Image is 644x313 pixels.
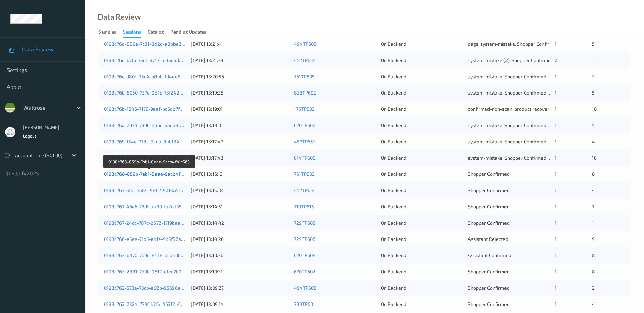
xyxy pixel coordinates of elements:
[104,90,195,96] a: 0198c76b-8050-737e-981b-73f2423b7ee6
[381,252,463,259] div: On Backend
[381,220,463,226] div: On Backend
[191,236,289,243] div: [DATE] 13:14:26
[468,74,623,79] span: system-mistake, Shopper Confirmed, Unusual-Activity, Picklist item alert
[104,41,198,47] a: 0198c76d-889a-7c31-8d2d-a8bbe3ae2be9
[104,220,193,226] a: 0198c767-24cc-787c-b672-17f9baa26b17
[592,57,596,63] span: 11
[592,74,595,79] span: 2
[381,122,463,129] div: On Backend
[104,122,195,128] a: 0198c76a-2d74-739b-b9bd-aaea3f177f84
[555,122,557,128] span: 1
[294,269,315,274] a: 670TP602
[555,204,557,209] span: 1
[468,285,510,291] span: Shopper Confirmed
[468,301,510,307] span: Shopper Confirmed
[468,41,596,47] span: bags, system-mistake, Shopper Confirmed, Unusual-Activity
[555,301,557,307] span: 1
[592,90,595,96] span: 5
[381,89,463,96] div: On Backend
[555,187,557,193] span: 1
[294,155,315,161] a: 614TP606
[592,122,595,128] span: 5
[104,204,196,209] a: 0198c767-46e6-73df-aa89-fa2cd35459b8
[468,106,641,112] span: confirmed-non-scan, product recovered, recovered product, Shopper Confirmed
[381,285,463,291] div: On Backend
[294,139,316,144] a: 457TP652
[555,57,557,63] span: 2
[555,74,557,79] span: 1
[468,90,584,96] span: system-mistake, Shopper Confirmed, Unusual-Activity
[555,41,557,47] span: 1
[555,171,557,177] span: 1
[104,139,195,144] a: 0198c769-f54e-778c-9cda-8abf3423e75c
[104,74,195,79] a: 0198c76c-d80c-75c4-b8ab-fd4ee8b102f5
[381,301,463,308] div: On Backend
[381,138,463,145] div: On Backend
[555,236,557,242] span: 1
[294,252,316,258] a: 670TP608
[468,171,510,177] span: Shopper Confirmed
[381,154,463,161] div: On Backend
[191,187,289,194] div: [DATE] 13:15:18
[592,204,594,209] span: 7
[170,28,206,37] div: Pending Updates
[191,41,289,47] div: [DATE] 13:21:41
[104,301,192,307] a: 0198c762-2324-779f-b7fa-462f2ef4bf67
[555,285,557,291] span: 1
[381,41,463,47] div: On Backend
[104,269,195,274] a: 0198c763-2881-7d0b-9612-efec7b9897d9
[592,220,594,226] span: 1
[294,236,315,242] a: 729TP602
[555,90,557,96] span: 1
[294,285,317,291] a: 494TP608
[104,236,195,242] a: 0198c766-e5ee-71d5-abfe-9b5f52a26943
[191,138,289,145] div: [DATE] 13:17:47
[191,301,289,308] div: [DATE] 13:09:14
[123,27,148,38] a: Sessions
[191,268,289,275] div: [DATE] 13:10:21
[592,285,595,291] span: 2
[294,220,315,226] a: 729TP605
[381,187,463,194] div: On Backend
[468,220,510,226] span: Shopper Confirmed
[294,74,315,79] a: 761TP605
[592,252,595,258] span: 8
[592,41,595,47] span: 5
[381,73,463,80] div: On Backend
[191,220,289,226] div: [DATE] 13:14:42
[468,269,510,274] span: Shopper Confirmed
[104,285,195,291] a: 0198c762-573e-73cb-a02b-95696afa14c2
[98,28,116,37] div: Samples
[191,171,289,178] div: [DATE] 13:16:13
[123,28,141,38] div: Sessions
[381,106,463,112] div: On Backend
[592,171,595,177] span: 8
[381,57,463,64] div: On Backend
[191,285,289,291] div: [DATE] 13:09:27
[191,154,289,161] div: [DATE] 13:17:43
[294,90,316,96] a: 833TP602
[170,27,213,37] a: Pending Updates
[191,122,289,129] div: [DATE] 13:18:01
[592,269,595,274] span: 8
[381,236,463,243] div: On Backend
[98,27,123,37] a: Samples
[294,57,316,63] a: 457TP655
[468,122,623,128] span: system-mistake, Shopper Confirmed, Unusual-Activity, Picklist item alert
[555,269,557,274] span: 1
[381,171,463,178] div: On Backend
[294,106,315,112] a: 176TP602
[191,73,289,80] div: [DATE] 13:20:56
[592,139,595,144] span: 4
[148,28,164,37] div: Catalog
[381,268,463,275] div: On Backend
[191,106,289,112] div: [DATE] 13:19:01
[592,106,597,112] span: 18
[555,139,557,144] span: 1
[294,122,315,128] a: 670TP602
[104,252,195,258] a: 0198c763-6470-7b9d-84f8-dcd50b0319f2
[592,155,597,161] span: 16
[555,220,557,226] span: 1
[592,236,595,242] span: 9
[294,204,314,209] a: 719TP615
